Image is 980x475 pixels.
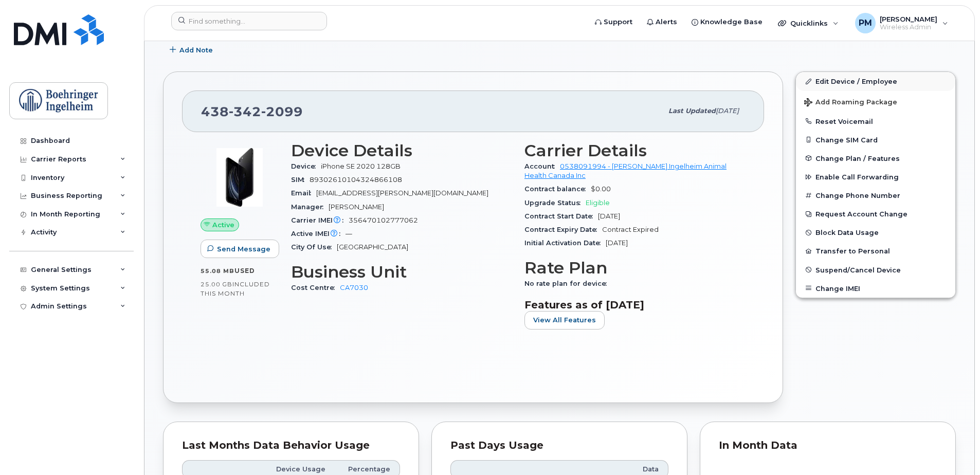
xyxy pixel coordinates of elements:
span: 89302610104324866108 [310,176,402,184]
h3: Rate Plan [524,259,746,277]
span: 25.00 GB [201,281,232,288]
button: Reset Voicemail [796,112,955,131]
span: View All Features [533,315,596,325]
button: Transfer to Personal [796,242,955,260]
span: Contract Expiry Date [524,226,602,233]
a: Knowledge Base [684,12,770,32]
span: used [234,267,255,275]
div: Priyanka Modhvadiya [848,13,955,33]
span: Knowledge Base [700,17,763,27]
a: CA7030 [340,284,368,291]
span: City Of Use [291,243,337,251]
span: Active [212,220,234,230]
span: Contract Expired [602,226,659,233]
button: Change Phone Number [796,186,955,205]
h3: Carrier Details [524,141,746,160]
span: 2099 [261,104,303,119]
span: Contract balance [524,185,591,193]
h3: Features as of [DATE] [524,299,746,311]
span: Eligible [586,199,610,207]
span: Cost Centre [291,284,340,291]
span: — [346,230,352,238]
a: Support [588,12,640,32]
input: Find something... [171,12,327,30]
a: Alerts [640,12,684,32]
span: [DATE] [598,212,620,220]
span: Quicklinks [790,19,828,27]
span: 356470102777062 [349,216,418,224]
button: Send Message [201,240,279,258]
span: [EMAIL_ADDRESS][PERSON_NAME][DOMAIN_NAME] [316,189,488,197]
span: SIM [291,176,310,184]
span: Account [524,162,560,170]
span: [GEOGRAPHIC_DATA] [337,243,408,251]
div: Last Months Data Behavior Usage [182,441,400,451]
span: Support [604,17,632,27]
span: Carrier IMEI [291,216,349,224]
button: Block Data Usage [796,223,955,242]
a: Edit Device / Employee [796,72,955,90]
span: iPhone SE 2020 128GB [321,162,401,170]
div: Past Days Usage [450,441,668,451]
span: Add Roaming Package [804,98,897,108]
div: Quicklinks [771,13,846,33]
button: Change Plan / Features [796,149,955,168]
span: Last updated [668,107,716,115]
a: 0538091994 - [PERSON_NAME] Ingelheim Animal Health Canada Inc [524,162,727,179]
div: In Month Data [719,441,937,451]
span: 438 [201,104,303,119]
button: Add Roaming Package [796,91,955,112]
span: $0.00 [591,185,611,193]
span: Email [291,189,316,197]
h3: Business Unit [291,263,512,281]
span: Manager [291,203,329,211]
span: [DATE] [606,239,628,247]
span: [DATE] [716,107,739,115]
span: [PERSON_NAME] [329,203,384,211]
span: [PERSON_NAME] [880,15,937,23]
img: image20231002-3703462-2fle3a.jpeg [209,147,270,208]
span: Suspend/Cancel Device [815,266,901,273]
button: Change SIM Card [796,131,955,149]
span: Initial Activation Date [524,239,606,247]
span: Upgrade Status [524,199,586,207]
span: Device [291,162,321,170]
span: Send Message [217,244,270,254]
button: Enable Call Forwarding [796,168,955,186]
span: Contract Start Date [524,212,598,220]
span: 342 [229,104,261,119]
button: Suspend/Cancel Device [796,261,955,279]
span: 55.08 MB [201,267,234,275]
h3: Device Details [291,141,512,160]
span: Alerts [656,17,677,27]
span: Wireless Admin [880,23,937,31]
span: Change Plan / Features [815,154,900,162]
button: View All Features [524,311,605,330]
button: Request Account Change [796,205,955,223]
span: included this month [201,280,270,297]
span: Add Note [179,45,213,55]
span: Enable Call Forwarding [815,173,899,181]
span: No rate plan for device [524,280,612,287]
span: PM [859,17,872,29]
span: Active IMEI [291,230,346,238]
button: Change IMEI [796,279,955,298]
button: Add Note [163,41,222,59]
